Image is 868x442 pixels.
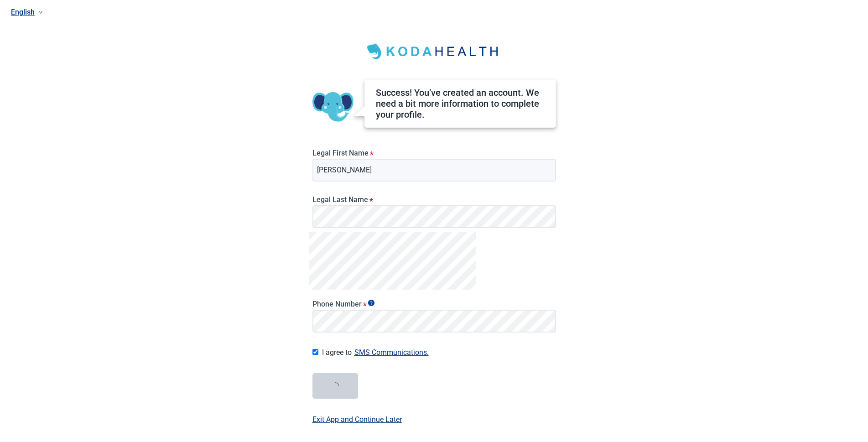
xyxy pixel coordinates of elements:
span: down [38,10,43,15]
span: Show tooltip [368,300,374,306]
label: Phone Number [312,300,556,308]
label: Exit App and Continue Later [312,414,402,425]
div: Success! You’ve created an account. We need a bit more information to complete your profile. [376,87,545,120]
img: Koda Elephant [312,87,353,128]
button: I agree to [352,346,431,359]
label: I agree to [322,346,556,359]
a: Current language: English [7,5,857,20]
label: Legal First Name [312,149,556,157]
label: Legal Last Name [312,195,556,204]
img: Koda Health [361,40,507,63]
span: loading [330,381,340,390]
